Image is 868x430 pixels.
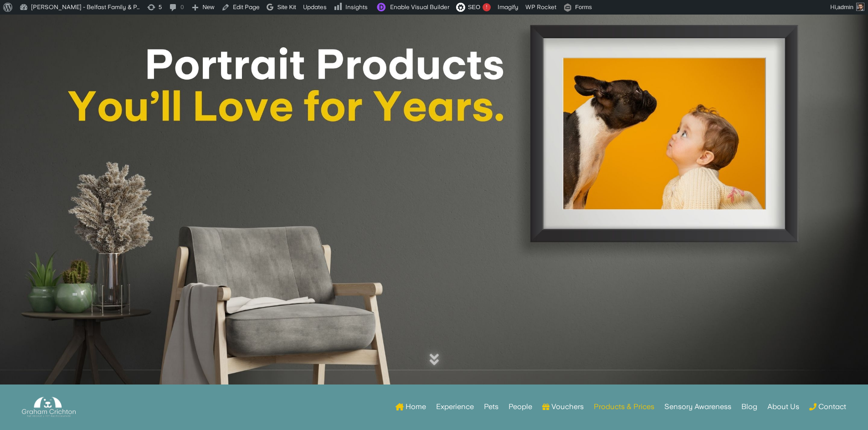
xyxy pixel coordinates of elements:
span: SEO [468,4,480,10]
div: ! [483,3,491,11]
a: About Us [767,389,799,425]
a: People [508,389,532,425]
a: Experience [436,389,474,425]
a: Pets [484,389,498,425]
span: Site Kit [277,4,296,10]
a: Blog [741,389,757,425]
a: Home [395,389,426,425]
a: Sensory Awareness [664,389,731,425]
img: Graham Crichton Photography Logo - Graham Crichton - Belfast Family & Pet Photography Studio [22,395,76,420]
a: Products & Prices [594,389,654,425]
span: admin [837,4,853,10]
a: Contact [809,389,846,425]
a: Vouchers [542,389,584,425]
